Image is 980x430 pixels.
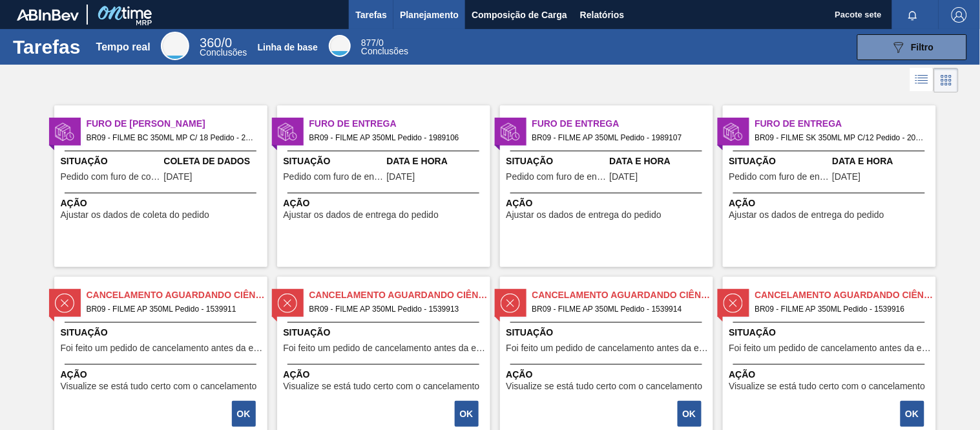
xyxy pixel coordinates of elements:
div: Visão em Cards [934,68,959,92]
font: Situação [506,156,554,166]
font: Situação [61,327,108,338]
span: Cancelamento aguardando ciência [87,288,267,302]
span: Foi feito um pedido de cancelamento antes da etapa de aguardando faturamento [284,343,487,353]
font: Data e Hora [610,156,671,166]
font: Visualize se está tudo certo com o cancelamento [729,381,926,391]
span: Foi feito um pedido de cancelamento antes da etapa de aguardando faturamento [506,343,710,353]
font: Data e Hora [387,156,448,166]
font: Furo de Entrega [755,118,842,129]
font: Cancelamento aguardando ciência [309,290,494,300]
font: Linha de base [258,42,318,52]
font: Cancelamento aguardando ciência [87,290,271,300]
font: Ação [506,198,533,208]
span: 09/09/2025, [610,172,638,182]
div: Tempo real [200,38,247,57]
font: BR09 - FILME AP 350ML Pedido - 1989107 [532,133,682,142]
button: Filtro [857,34,967,60]
span: Foi feito um pedido de cancelamento antes da etapa de aguardando faturamento [61,343,264,353]
span: Situação [284,326,487,339]
font: Situação [61,156,108,166]
font: [DATE] [387,171,415,182]
font: Ajustar os dados de coleta do pedido [61,210,209,220]
img: status [724,122,743,142]
span: Furo de Entrega [532,117,713,131]
span: BR09 - FILME SK 350ML MP C/12 Pedido - 2010676 [755,131,926,145]
button: Notificações [892,6,933,24]
div: Completar tarefa: 30038178 [233,400,257,428]
span: BR09 - FILME AP 350ML Pedido - 1539914 [532,302,703,316]
span: Situação [284,155,384,168]
font: 0 [225,36,232,50]
font: Ação [61,198,87,208]
img: Sair [952,7,967,23]
font: BR09 - FILME AP 350ML Pedido - 1539916 [755,305,905,314]
font: Situação [284,327,331,338]
font: Data e Hora [833,156,894,166]
font: Cancelamento aguardando ciência [532,290,717,300]
font: Pedido com furo de entrega [729,171,841,182]
span: BR09 - FILME AP 350ML Pedido - 1539911 [87,302,257,316]
font: Visualize se está tudo certo com o cancelamento [284,381,480,391]
img: status [55,122,74,142]
font: Pacote sete [835,10,882,19]
font: / [376,38,379,48]
font: BR09 - FILME AP 350ML Pedido - 1539913 [309,305,459,314]
font: Ação [61,369,87,380]
img: status [724,294,743,313]
font: BR09 - FILME AP 350ML Pedido - 1539914 [532,305,682,314]
font: BR09 - FILME AP 350ML Pedido - 1989106 [309,133,459,142]
font: Tempo real [96,41,151,52]
button: OK [678,401,702,427]
span: BR09 - FILME BC 350ML MP C/ 18 Pedido - 2003155 [87,131,257,145]
font: 0 [379,38,384,48]
div: Completar tarefa: 30038181 [902,400,926,428]
font: Conclusões [200,47,247,58]
span: Situação [729,326,933,339]
span: Pedido com furo de entrega [729,172,829,182]
font: Ajustar os dados de entrega do pedido [506,210,662,220]
font: Ação [729,198,756,208]
div: Tempo real [161,32,189,60]
span: 877 [361,38,376,48]
font: Visualize se está tudo certo com o cancelamento [61,381,257,391]
span: Pedido com furo de entrega [284,172,384,182]
div: Visão em Lista [910,68,934,92]
button: OK [901,401,924,427]
font: Situação [506,327,554,338]
font: Ajustar os dados de entrega do pedido [729,210,885,220]
font: Furo de Entrega [309,118,397,129]
font: Ajustar os dados de entrega do pedido [284,210,439,220]
font: Tarefas [13,36,81,58]
span: Coleta de Dados [164,155,264,168]
font: Ação [284,198,310,208]
span: Situação [61,155,161,168]
span: Cancelamento aguardando ciência [309,288,490,302]
font: OK [683,409,696,419]
font: Furo de [PERSON_NAME] [87,118,205,129]
font: Foi feito um pedido de cancelamento antes da etapa de aguardando faturamento [61,343,386,353]
span: Foi feito um pedido de cancelamento antes da etapa de aguardando faturamento [729,343,933,353]
span: BR09 - FILME AP 350ML Pedido - 1989106 [309,131,480,145]
font: Visualize se está tudo certo com o cancelamento [506,381,703,391]
font: Situação [284,156,331,166]
span: 360 [200,36,221,50]
span: Situação [61,326,264,339]
font: Situação [729,156,777,166]
font: Pedido com furo de coleta [61,171,166,182]
font: OK [237,409,251,419]
font: / [222,36,225,50]
span: Data e Hora [610,155,710,168]
span: 10/09/2025, [833,172,861,182]
div: Linha de base [361,39,408,56]
font: Composição de Carga [472,10,567,20]
button: OK [455,401,479,427]
img: status [55,294,74,313]
button: OK [232,401,256,427]
font: BR09 - FILME AP 350ML Pedido - 1539911 [87,305,236,314]
font: Relatórios [580,10,624,20]
font: Ação [506,369,533,380]
div: Linha de base [329,35,351,57]
font: Foi feito um pedido de cancelamento antes da etapa de aguardando faturamento [506,343,831,353]
span: Cancelamento aguardando ciência [755,288,936,302]
font: [DATE] [833,171,861,182]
